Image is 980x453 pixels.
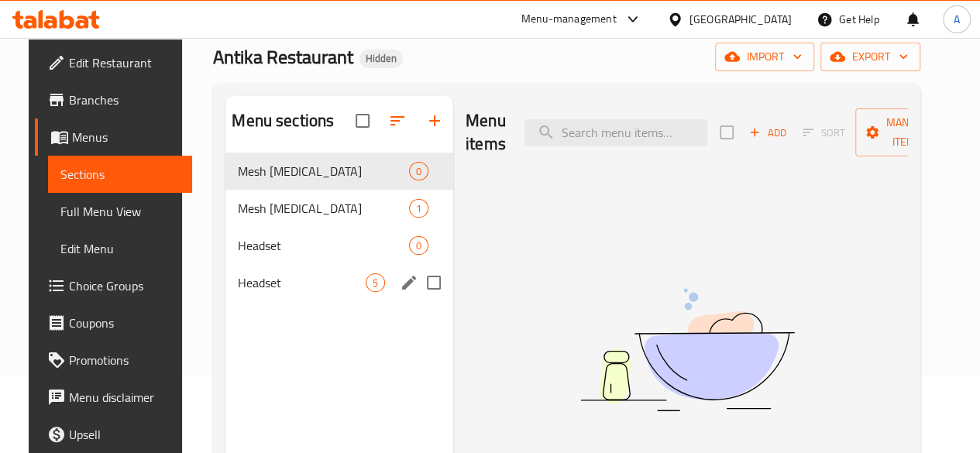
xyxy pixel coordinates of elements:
[238,236,409,255] span: Headset
[35,341,192,379] a: Promotions
[416,102,453,139] button: Add section
[225,227,453,264] div: Headset0
[868,113,947,152] span: Manage items
[833,47,908,67] span: export
[715,43,814,71] button: import
[359,52,403,65] span: Hidden
[35,81,192,118] a: Branches
[35,304,192,341] a: Coupons
[213,39,353,74] span: Antika Restaurant
[232,109,334,132] h2: Menu sections
[727,47,802,67] span: import
[409,162,428,180] div: items
[493,247,881,452] img: dish.svg
[35,416,192,453] a: Upsell
[238,199,409,218] span: Mesh [MEDICAL_DATA]
[225,153,453,190] div: Mesh [MEDICAL_DATA]0
[48,193,192,230] a: Full Menu View
[366,276,384,290] span: 5
[35,267,192,304] a: Choice Groups
[69,53,180,72] span: Edit Restaurant
[35,379,192,416] a: Menu disclaimer
[225,146,453,307] nav: Menu sections
[238,273,366,292] span: Headset
[60,165,180,184] span: Sections
[69,388,180,407] span: Menu disclaimer
[69,314,180,332] span: Coupons
[35,44,192,81] a: Edit Restaurant
[689,11,792,28] div: [GEOGRAPHIC_DATA]
[466,109,506,156] h2: Menu items
[48,230,192,267] a: Edit Menu
[225,264,453,301] div: Headset5edit
[397,271,421,294] button: edit
[60,202,180,221] span: Full Menu View
[524,119,707,146] input: search
[410,239,428,253] span: 0
[238,162,409,180] div: Mesh Nebulizer
[743,121,793,145] span: Add item
[225,190,453,227] div: Mesh [MEDICAL_DATA]1
[409,199,428,218] div: items
[72,128,180,146] span: Menus
[379,102,416,139] span: Sort sections
[820,43,920,71] button: export
[69,91,180,109] span: Branches
[409,236,428,255] div: items
[69,425,180,444] span: Upsell
[35,118,192,156] a: Menus
[69,276,180,295] span: Choice Groups
[793,121,855,145] span: Select section first
[410,164,428,179] span: 0
[60,239,180,258] span: Edit Menu
[954,11,960,28] span: A
[855,108,959,156] button: Manage items
[747,124,789,142] span: Add
[743,121,793,145] button: Add
[346,105,379,137] span: Select all sections
[359,50,403,68] div: Hidden
[48,156,192,193] a: Sections
[238,162,409,180] span: Mesh [MEDICAL_DATA]
[410,201,428,216] span: 1
[238,199,409,218] div: Mesh Nebulizer
[69,351,180,369] span: Promotions
[521,10,617,29] div: Menu-management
